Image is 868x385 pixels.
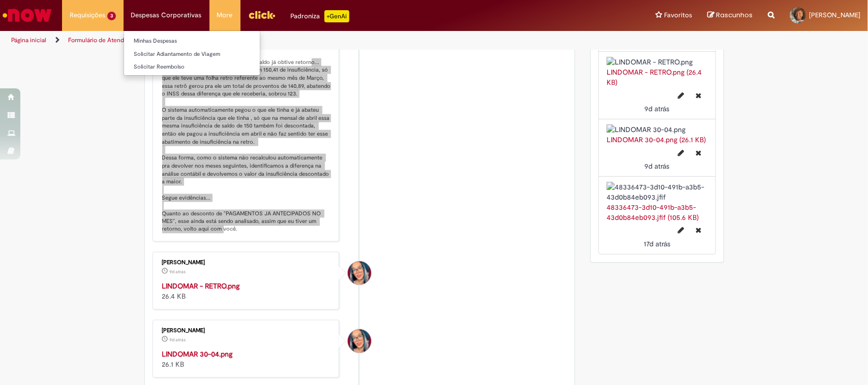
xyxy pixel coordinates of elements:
span: Despesas Corporativas [131,10,202,20]
span: 9d atrás [170,269,186,275]
img: 48336473-3d10-491b-a3b5-43d0b84eb093.jfif [607,182,708,202]
span: Favoritos [664,10,692,20]
div: 26.4 KB [162,281,332,302]
span: 9d atrás [645,162,670,171]
button: Editar nome de arquivo LINDOMAR 30-04.png [672,145,691,161]
span: Rascunhos [716,10,753,20]
p: +GenAi [324,10,349,22]
div: [PERSON_NAME] [162,328,332,334]
p: [PERSON_NAME], bom dia! Sobre o provento de insuficiência de saldo já obtive retorno... Em Março ... [162,42,332,234]
a: Página inicial [11,36,46,44]
a: 48336473-3d10-491b-a3b5-43d0b84eb093.jfif (105.6 KB) [607,203,699,222]
div: Maira Priscila Da Silva Arnaldo [348,330,371,353]
a: Solicitar Reembolso [124,61,260,73]
a: LINDOMAR - RETRO.png [162,282,240,291]
span: 17d atrás [644,239,670,248]
time: 20/08/2025 10:31:02 [170,269,186,275]
span: 9d atrás [645,104,670,113]
time: 20/08/2025 10:31:02 [170,337,186,343]
time: 20/08/2025 10:31:02 [645,162,670,171]
span: [PERSON_NAME] [809,11,860,19]
a: Rascunhos [707,11,753,20]
img: click_logo_yellow_360x200.png [248,7,276,22]
a: LINDOMAR - RETRO.png (26.4 KB) [607,68,702,87]
ul: Despesas Corporativas [124,30,260,76]
img: LINDOMAR - RETRO.png [607,57,708,67]
span: 9d atrás [170,337,186,343]
time: 13/08/2025 08:22:15 [644,239,670,248]
img: ServiceNow [1,5,53,25]
button: Editar nome de arquivo 48336473-3d10-491b-a3b5-43d0b84eb093.jfif [672,222,691,239]
a: LINDOMAR 30-04.png [162,350,233,359]
span: More [217,10,233,20]
div: 26.1 KB [162,349,332,370]
button: Excluir LINDOMAR 30-04.png [690,145,708,161]
button: Excluir LINDOMAR - RETRO.png [690,87,708,104]
button: Excluir 48336473-3d10-491b-a3b5-43d0b84eb093.jfif [690,222,708,239]
img: LINDOMAR 30-04.png [607,124,708,135]
span: 3 [107,12,116,20]
div: Padroniza [291,10,349,22]
a: Solicitar Adiantamento de Viagem [124,49,260,60]
time: 20/08/2025 10:31:02 [645,104,670,113]
a: Minhas Despesas [124,36,260,47]
a: Formulário de Atendimento [68,36,143,44]
button: Editar nome de arquivo LINDOMAR - RETRO.png [672,87,691,104]
a: LINDOMAR 30-04.png (26.1 KB) [607,135,706,144]
div: Maira Priscila Da Silva Arnaldo [348,262,371,285]
ul: Trilhas de página [8,31,571,50]
div: [PERSON_NAME] [162,260,332,266]
span: Requisições [70,10,105,20]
